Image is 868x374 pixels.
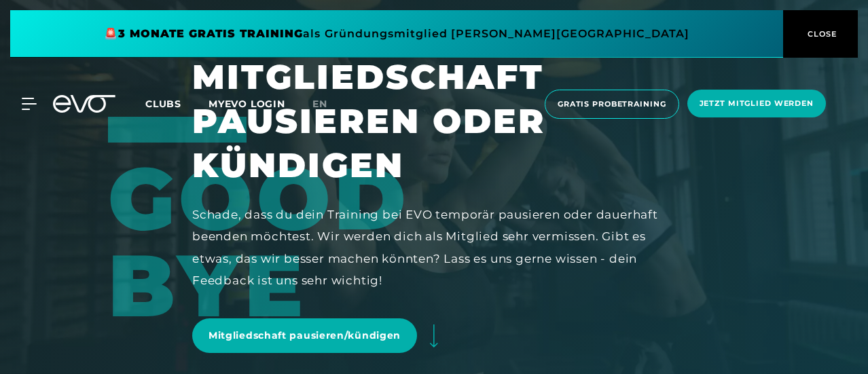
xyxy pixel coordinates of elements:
[804,28,837,40] span: CLOSE
[209,329,401,343] span: Mitgliedschaft pausieren/kündigen
[108,117,695,329] div: Good Bye
[312,98,327,110] span: en
[145,98,181,110] span: Clubs
[145,97,209,110] a: Clubs
[783,10,858,58] button: CLOSE
[541,90,683,119] a: Gratis Probetraining
[700,98,814,109] span: Jetzt Mitglied werden
[192,204,676,291] div: Schade, dass du dein Training bei EVO temporär pausieren oder dauerhaft beenden möchtest. Wir wer...
[558,98,666,110] span: Gratis Probetraining
[312,96,344,112] a: en
[209,98,285,110] a: MYEVO LOGIN
[683,90,830,119] a: Jetzt Mitglied werden
[192,318,417,353] a: Mitgliedschaft pausieren/kündigen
